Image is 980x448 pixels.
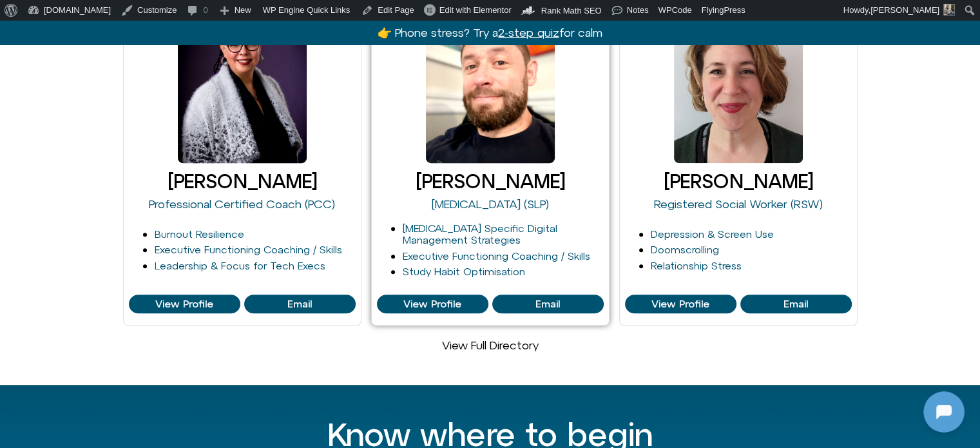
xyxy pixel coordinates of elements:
[541,6,602,15] span: Rank Math SEO
[155,244,342,255] a: Executive Functioning Coaching / Skills
[168,170,317,192] a: [PERSON_NAME]
[651,244,719,255] a: Doomscrolling
[651,260,742,271] a: Relationship Stress
[155,228,244,240] a: Burnout Resilience
[664,170,813,192] a: [PERSON_NAME]
[403,298,461,310] span: View Profile
[416,170,565,192] a: [PERSON_NAME]
[149,197,335,211] a: Professional Certified Coach (PCC)
[442,338,539,352] a: View Full Directory
[535,298,560,310] span: Email
[403,222,557,246] a: [MEDICAL_DATA] Specific Digital Management Strategies
[287,298,312,310] span: Email
[403,266,525,277] a: Study Habit Optimisation
[38,8,198,25] h2: [DOMAIN_NAME]
[12,6,32,27] img: N5FCcHC.png
[155,298,213,310] span: View Profile
[155,260,325,271] a: Leadership & Focus for Tech Execs
[377,295,488,314] a: View Profile of Craig Selinger
[654,197,823,211] a: Registered Social Worker (RSW)
[783,298,808,310] span: Email
[651,228,774,240] a: Depression & Screen Use
[129,295,240,314] a: View Profile of Faelyne Templer
[3,3,255,30] button: Expand Header Button
[403,250,590,262] a: Executive Functioning Coaching / Skills
[22,335,200,347] textarea: Message Input
[740,295,852,314] a: View Profile of Jessie Kussin
[244,295,356,314] a: View Profile of Faelyne Templer
[625,295,736,314] a: View Profile of Jessie Kussin
[492,295,604,314] a: View Profile of Craig Selinger
[432,197,549,211] a: [MEDICAL_DATA] (SLP)
[923,391,965,433] iframe: Botpress
[80,256,178,274] h1: [DOMAIN_NAME]
[378,26,602,39] a: 👉 Phone stress? Try a2-step quizfor calm
[651,298,709,310] span: View Profile
[103,191,155,242] img: N5FCcHC.png
[220,331,241,351] svg: Voice Input Button
[498,26,559,39] u: 2-step quiz
[203,6,225,28] svg: Restart Conversation Button
[870,5,939,15] span: [PERSON_NAME]
[225,6,247,28] svg: Close Chatbot Button
[439,5,512,15] span: Edit with Elementor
